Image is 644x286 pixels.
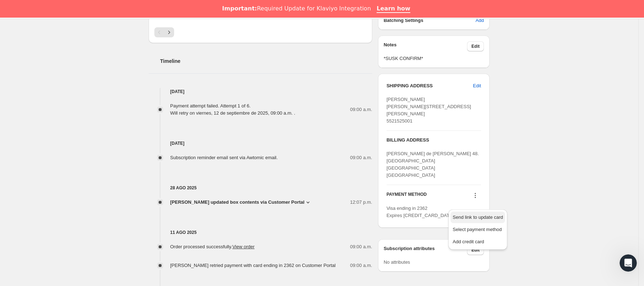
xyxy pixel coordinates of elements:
span: [PERSON_NAME] updated box contents via Customer Portal [170,199,304,206]
h4: 28 ago 2025 [149,184,372,192]
h4: 11 ago 2025 [149,229,372,236]
button: Select payment method [451,224,505,235]
span: 09:00 a.m. [350,262,372,269]
a: Learn how [377,5,410,13]
span: Add [476,17,484,24]
span: [PERSON_NAME] [PERSON_NAME][STREET_ADDRESS][PERSON_NAME] 5521525001 [387,97,471,124]
span: No attributes [384,259,410,265]
button: Edit [467,41,484,51]
h3: PAYMENT METHOD [387,192,427,201]
span: Add credit card [453,239,484,244]
button: Add [471,15,488,26]
div: Required Update for Klaviyo Integration [222,5,371,12]
h3: SHIPPING ADDRESS [387,82,473,89]
iframe: Intercom live chat [620,254,637,272]
span: [PERSON_NAME] de [PERSON_NAME] 48. [GEOGRAPHIC_DATA] [GEOGRAPHIC_DATA] [GEOGRAPHIC_DATA] [387,151,479,178]
h3: Subscription attributes [384,245,467,255]
button: [PERSON_NAME] updated box contents via Customer Portal [170,199,312,206]
span: 12:07 p.m. [350,199,372,206]
span: Order processed successfully. [170,244,255,249]
h6: Batching Settings [384,17,476,24]
a: View order [232,244,255,249]
h4: [DATE] [149,88,372,95]
b: Important: [222,5,257,12]
button: Send link to update card [451,212,505,223]
span: Subscription reminder email sent via Awtomic email. [170,155,278,160]
button: Edit [469,80,485,92]
span: Visa ending in 2362 Expires [CREDIT_CARD_DATA] [387,206,454,218]
h3: Notes [384,41,467,51]
span: 09:00 a.m. [350,106,372,113]
span: Send link to update card [453,214,503,220]
div: Payment attempt failed. Attempt 1 of 6. Will retry on viernes, 12 de septiembre de 2025, 09:00 a.... [170,102,295,117]
button: Siguiente [164,27,174,37]
span: Edit [473,82,481,89]
span: Edit [471,43,480,49]
h3: BILLING ADDRESS [387,137,481,144]
button: Add credit card [451,236,505,248]
span: Select payment method [453,227,502,232]
span: [PERSON_NAME] retried payment with card ending in 2362 on Customer Portal [170,263,336,268]
h4: [DATE] [149,140,372,147]
span: 09:00 a.m. [350,243,372,250]
nav: Paginación [154,27,367,37]
span: *SUSK CONFIRM* [384,55,484,62]
span: 09:00 a.m. [350,154,372,161]
h2: Timeline [160,57,372,65]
